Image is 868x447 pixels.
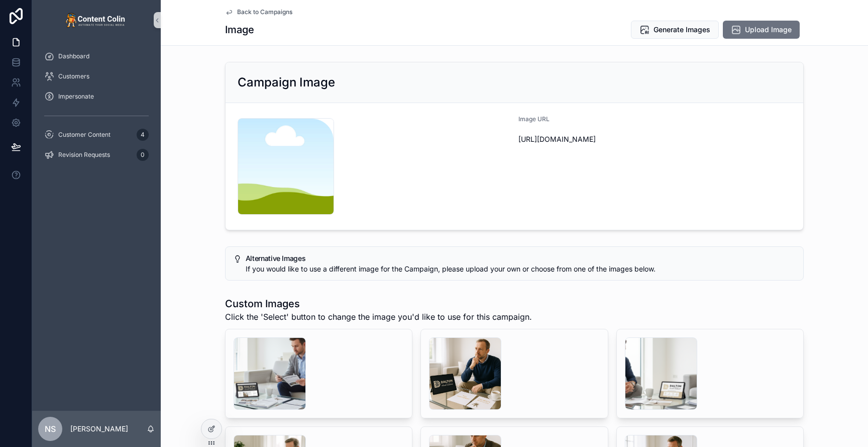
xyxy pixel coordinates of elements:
[654,25,710,35] span: Generate Images
[631,21,719,39] button: Generate Images
[58,131,111,139] span: Customer Content
[518,115,550,123] span: Image URL
[58,72,89,80] span: Customers
[137,129,149,141] div: 4
[38,146,155,164] a: Revision Requests0
[38,47,155,65] a: Dashboard
[225,297,532,311] h1: Custom Images
[58,52,89,60] span: Dashboard
[58,93,94,101] span: Impersonate
[225,8,292,16] a: Back to Campaigns
[246,264,656,273] span: If you would like to use a different image for the Campaign, please upload your own or choose fro...
[225,311,532,323] span: Click the 'Select' button to change the image you'd like to use for this campaign.
[137,149,149,161] div: 0
[70,424,128,434] p: [PERSON_NAME]
[38,87,155,106] a: Impersonate
[237,8,292,16] span: Back to Campaigns
[45,423,56,435] span: NS
[246,255,795,262] h5: Alternative Images
[225,23,254,37] h1: Image
[723,21,800,39] button: Upload Image
[38,67,155,85] a: Customers
[518,134,791,144] span: [URL][DOMAIN_NAME]
[65,12,128,28] img: App logo
[32,40,161,177] div: scrollable content
[238,74,335,91] h2: Campaign Image
[58,151,110,159] span: Revision Requests
[38,126,155,144] a: Customer Content4
[745,25,792,35] span: Upload Image
[246,264,795,274] div: If you would like to use a different image for the Campaign, please upload your own or choose fro...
